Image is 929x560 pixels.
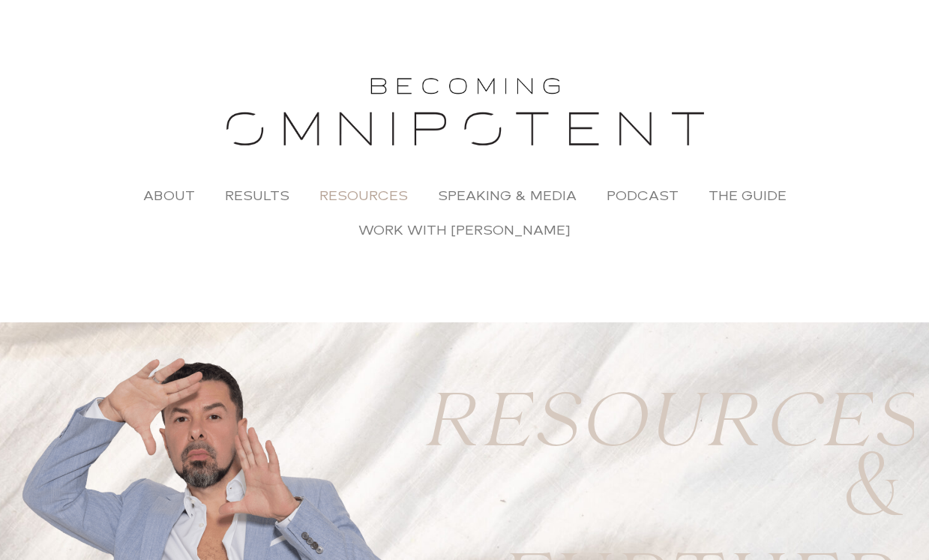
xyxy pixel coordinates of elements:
[343,213,586,247] a: Work with [PERSON_NAME]
[694,178,802,213] a: The Guide
[420,363,918,490] i: RESOURCES
[592,178,694,213] a: Podcast
[15,178,914,247] nav: Menu
[304,178,423,213] a: Resources
[423,178,592,213] a: Speaking & Media
[128,178,210,213] a: About
[210,178,304,213] a: Results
